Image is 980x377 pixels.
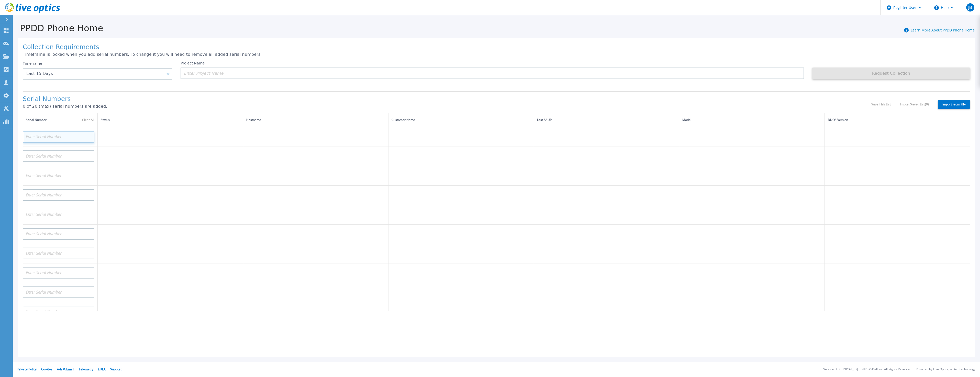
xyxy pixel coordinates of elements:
a: Cookies [41,367,52,371]
a: Ads & Email [57,367,74,371]
input: Enter Project Name [181,68,804,79]
a: Learn More About PPDD Phone Home [911,28,975,32]
input: Enter Serial Number [23,248,94,259]
input: Enter Serial Number [23,150,94,162]
label: Import From File [938,100,970,109]
div: Last 15 Days [26,71,163,76]
li: © 2025 Dell Inc. All Rights Reserved [862,368,911,371]
h1: Serial Numbers [23,96,871,103]
li: Version: [TECHNICAL_ID] [823,368,858,371]
th: Hostname [243,113,388,127]
a: Telemetry [79,367,93,371]
p: 0 of 20 (max) serial numbers are added. [23,104,871,109]
p: Timeframe is locked when you add serial numbers. To change it you will need to remove all added s... [23,52,970,57]
input: Enter Serial Number [23,170,94,181]
a: Privacy Policy [17,367,37,371]
th: DDOS Version [825,113,970,127]
th: Model [679,113,825,127]
h1: Collection Requirements [23,44,970,51]
input: Enter Serial Number [23,286,94,298]
label: Timeframe [23,61,42,65]
th: Last ASUP [534,113,679,127]
label: Project Name [181,61,205,65]
input: Enter Serial Number [23,306,94,317]
input: Enter Serial Number [23,267,94,279]
input: Enter Serial Number [23,131,94,142]
input: Enter Serial Number [23,189,94,201]
span: JB [968,5,972,9]
div: Serial Number [26,117,94,123]
button: Request Collection [812,68,970,79]
input: Enter Serial Number [23,209,94,220]
input: Enter Serial Number [23,228,94,240]
h1: PPDD Phone Home [13,23,103,33]
th: Status [98,113,243,127]
li: Powered by Live Optics, a Dell Technology [916,368,975,371]
a: EULA [98,367,106,371]
a: Support [110,367,121,371]
th: Customer Name [388,113,534,127]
